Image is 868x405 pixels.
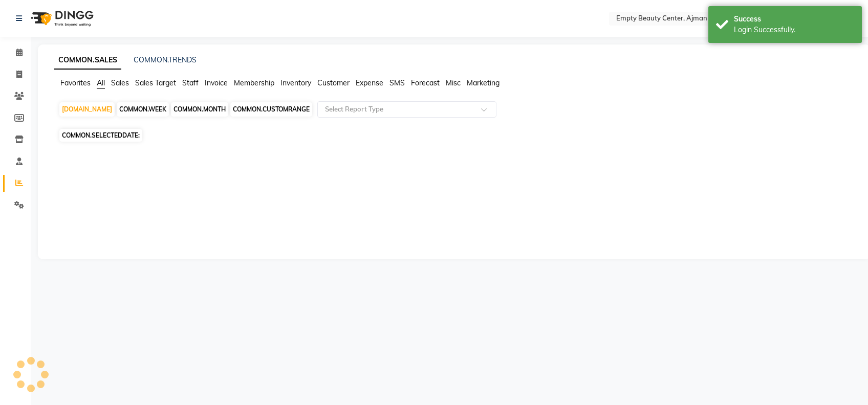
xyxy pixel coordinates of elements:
span: SMS [389,78,405,87]
span: Marketing [467,78,500,87]
span: Membership [234,78,274,87]
img: logo [26,4,96,33]
a: COMMON.SALES [54,51,121,70]
span: Staff [182,78,199,87]
span: All [97,78,105,87]
a: COMMON.TRENDS [134,55,197,64]
span: Forecast [411,78,440,87]
div: COMMON.MONTH [171,102,228,117]
span: Sales Target [135,78,176,87]
div: COMMON.CUSTOMRANGE [230,102,312,117]
div: [DOMAIN_NAME] [59,102,115,117]
div: Login Successfully. [734,25,854,35]
span: Sales [111,78,129,87]
div: Success [734,14,854,25]
span: Misc [446,78,461,87]
span: COMMON.SELECTEDDATE: [59,129,142,142]
span: Invoice [205,78,228,87]
span: Favorites [60,78,91,87]
div: COMMON.WEEK [117,102,169,117]
span: Inventory [280,78,311,87]
span: Expense [356,78,383,87]
span: Customer [317,78,350,87]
